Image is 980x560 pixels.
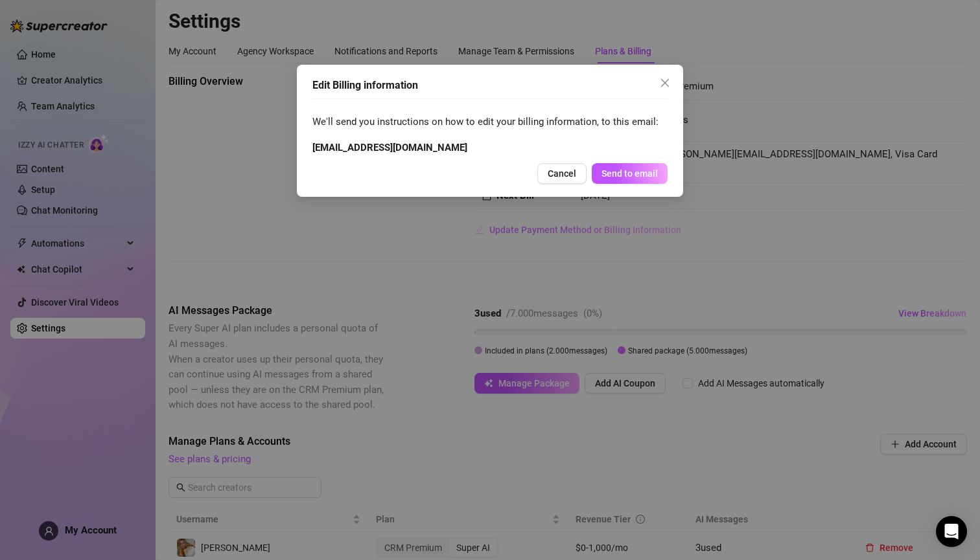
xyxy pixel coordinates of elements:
[312,78,668,93] div: Edit Billing information
[548,168,576,179] span: Cancel
[655,78,675,88] span: Close
[936,516,967,547] div: Open Intercom Messenger
[312,115,668,130] span: We'll send you instructions on how to edit your billing information, to this email:
[312,142,467,153] strong: [EMAIL_ADDRESS][DOMAIN_NAME]
[660,78,670,88] span: close
[592,163,668,184] button: Send to email
[537,163,587,184] button: Cancel
[601,168,658,179] span: Send to email
[655,73,675,93] button: Close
